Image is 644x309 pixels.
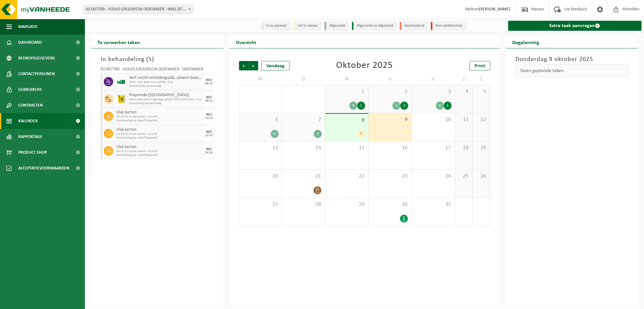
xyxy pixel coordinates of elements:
td: D [282,74,325,85]
div: 29/10 [205,151,213,154]
span: 11 [458,116,469,123]
span: 16 [372,145,408,152]
span: 3 [415,88,451,95]
div: Oktober 2025 [336,61,393,70]
span: 21 [285,173,322,180]
span: 8 [328,117,365,124]
span: Dashboard [18,35,42,50]
h3: In behandeling ( ) [101,55,214,64]
span: Print [475,63,485,69]
span: Navigatie [18,19,38,35]
span: 13 [242,145,279,152]
li: Geannuleerd [400,22,428,30]
span: Kalender [18,113,38,129]
div: 15/10 [205,117,213,120]
span: 5 [476,88,487,95]
h2: Te verwerken taken [91,36,146,48]
span: 'ADR' - KGA afzet O16 verfslib - CVA [129,80,203,84]
span: 14 [285,145,322,152]
td: Z [455,74,473,85]
div: 4 [349,102,357,110]
span: Bedrijfsgegevens [18,50,55,66]
span: 1 [328,88,365,95]
span: Vlak karton [116,110,203,115]
span: Volgende [249,61,258,70]
div: WO [206,113,212,117]
div: 2 [392,102,400,110]
div: 08/10 [205,82,213,85]
span: 24 [415,173,451,180]
div: 15 [271,130,279,138]
div: 1 [444,102,452,110]
span: Product Shop [18,145,47,160]
div: WO [206,78,212,82]
span: 2 [372,88,408,95]
span: 9 [372,116,408,123]
td: D [369,74,412,85]
td: W [325,74,368,85]
span: HK-XP-32-G vlak karton - CVA/CP [116,115,203,119]
span: 20 [242,173,279,180]
span: 26 [476,173,487,180]
span: Polyamide ([GEOGRAPHIC_DATA]) [129,93,203,98]
span: 18 [458,145,469,152]
div: Vandaag [261,61,290,70]
span: 17 [415,145,451,152]
h2: Overzicht [230,36,263,48]
span: 12 [476,116,487,123]
span: Vlak karton [116,127,203,132]
li: Afgewerkt [325,22,349,30]
span: Omwisseling op vaste frequentie [116,153,203,157]
span: 02-007709 - VOLVO GROUP/CVA OOSTAKKER - 9041 OOSTAKKER, SMALLEHEERWEG 31 [83,5,193,14]
div: WO [206,130,212,134]
strong: [PERSON_NAME] [479,7,510,12]
span: 23 [372,173,408,180]
div: Geen geplande taken [515,64,629,77]
span: 28 [285,201,322,208]
span: Omwisseling op aanvraag [129,84,203,88]
span: Acceptatievoorwaarden [18,160,69,176]
a: Extra taak aanvragen [508,21,642,31]
span: HK-XP-32-G vlak karton - CVA/CP [116,132,203,136]
div: WO [206,96,212,99]
span: Omwisseling op vaste frequentie [116,136,203,140]
li: In te plannen [262,22,290,30]
span: Gebruikers [18,82,42,97]
span: 6 [242,116,279,123]
span: Vorige [239,61,248,70]
li: Uit te voeren [293,22,321,30]
div: 2 [400,102,408,110]
span: Contactpersonen [18,66,55,82]
a: Print [469,61,490,70]
span: Omwisseling op vaste frequentie [116,119,203,123]
span: 15 [328,145,365,152]
img: LP-BB-01000-PPR-11 [116,94,126,104]
div: WO [206,147,212,151]
span: Contracten [18,97,43,113]
span: 7 [285,116,322,123]
img: HK-XO-16-GN-00 [116,80,126,84]
span: HK-XP-32-G vlak karton - CVA/CP [116,150,203,153]
span: 30 [372,201,408,208]
div: 4 [314,130,322,138]
span: 19 [476,145,487,152]
td: Z [473,74,490,85]
span: 4 [458,88,469,95]
span: Omwisseling op aanvraag [129,102,203,105]
div: 08/10 [205,99,213,102]
span: Rapportage [18,129,42,145]
span: 29 [328,201,365,208]
div: 22/10 [205,134,213,137]
td: V [412,74,455,85]
span: 27 [242,201,279,208]
span: 25 [458,173,469,180]
span: 10 [415,116,451,123]
div: 1 [357,102,365,110]
h3: Donderdag 9 oktober 2025 [515,55,629,64]
li: Afgewerkt en afgemeld [352,22,397,30]
span: Vlak karton [116,145,203,150]
span: 5 [148,56,152,63]
span: 31 [415,201,451,208]
h2: Dagplanning [506,36,546,48]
